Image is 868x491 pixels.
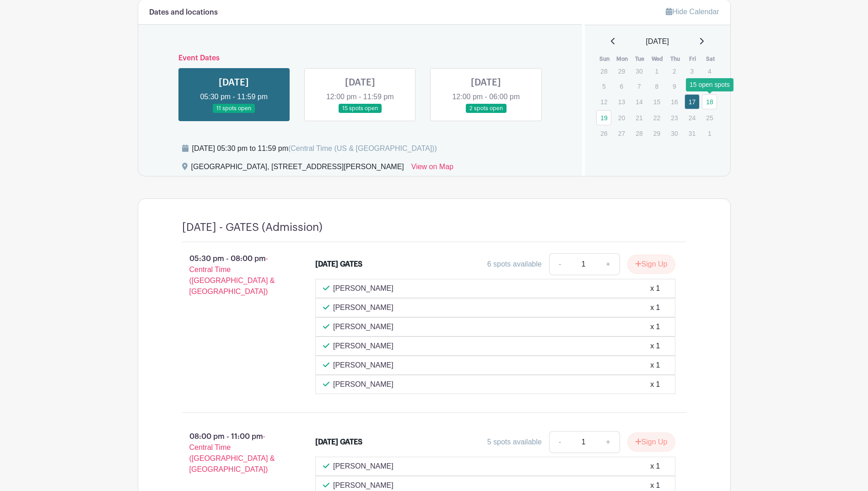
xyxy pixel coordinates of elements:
p: 20 [614,111,629,125]
p: [PERSON_NAME] [333,379,394,390]
p: [PERSON_NAME] [333,480,394,491]
a: View on Map [411,161,453,176]
th: Thu [666,54,684,64]
p: 22 [649,111,664,125]
div: 5 spots available [487,437,542,448]
p: 16 [667,95,682,109]
p: 6 [614,79,629,93]
p: 27 [614,126,629,140]
p: 4 [702,64,717,78]
p: [PERSON_NAME] [333,341,394,352]
p: 15 [649,95,664,109]
p: 25 [702,111,717,125]
h6: Dates and locations [149,8,218,17]
th: Sun [596,54,614,64]
h4: [DATE] - GATES (Admission) [182,221,323,234]
p: [PERSON_NAME] [333,461,394,472]
p: 10 [685,79,700,93]
th: Fri [684,54,702,64]
th: Wed [649,54,667,64]
p: 1 [649,64,664,78]
div: [DATE] 05:30 pm to 11:59 pm [192,143,437,154]
p: 12 [596,95,611,109]
span: - Central Time ([GEOGRAPHIC_DATA] & [GEOGRAPHIC_DATA]) [189,432,275,473]
p: 9 [667,79,682,93]
span: - Central Time ([GEOGRAPHIC_DATA] & [GEOGRAPHIC_DATA]) [189,255,275,295]
p: 05:30 pm - 08:00 pm [167,250,301,301]
div: 15 open spots [686,78,733,91]
p: 14 [631,95,647,109]
p: 23 [667,111,682,125]
p: 29 [649,126,664,140]
th: Sat [701,54,719,64]
a: 19 [596,110,611,125]
p: 30 [631,64,647,78]
h6: Event Dates [171,54,550,63]
p: [PERSON_NAME] [333,360,394,371]
span: [DATE] [646,36,669,47]
th: Tue [631,54,649,64]
p: 7 [631,79,647,93]
div: x 1 [650,341,660,352]
p: 8 [649,79,664,93]
p: 5 [596,79,611,93]
div: x 1 [650,461,660,472]
p: 13 [614,95,629,109]
div: 6 spots available [487,259,542,270]
div: x 1 [650,283,660,294]
p: 26 [596,126,611,140]
p: 28 [631,126,647,140]
p: [PERSON_NAME] [333,321,394,332]
a: + [597,253,620,275]
a: Hide Calendar [666,8,719,16]
p: [PERSON_NAME] [333,283,394,294]
p: [PERSON_NAME] [333,302,394,313]
a: 17 [685,94,700,109]
p: 08:00 pm - 11:00 pm [167,427,301,479]
p: 2 [667,64,682,78]
th: Mon [614,54,631,64]
a: - [549,431,570,453]
p: 29 [614,64,629,78]
a: 18 [702,94,717,109]
p: 31 [685,126,700,140]
p: 1 [702,126,717,140]
p: 28 [596,64,611,78]
div: x 1 [650,480,660,491]
a: - [549,253,570,275]
button: Sign Up [627,432,675,452]
div: [DATE] GATES [315,259,362,270]
div: [DATE] GATES [315,437,362,448]
div: x 1 [650,321,660,332]
p: 30 [667,126,682,140]
a: + [597,431,620,453]
div: x 1 [650,360,660,371]
p: 21 [631,111,647,125]
p: 24 [685,111,700,125]
div: [GEOGRAPHIC_DATA], [STREET_ADDRESS][PERSON_NAME] [191,161,404,176]
div: x 1 [650,379,660,390]
span: (Central Time (US & [GEOGRAPHIC_DATA])) [288,144,437,152]
div: x 1 [650,302,660,313]
p: 3 [685,64,700,78]
button: Sign Up [627,255,675,274]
